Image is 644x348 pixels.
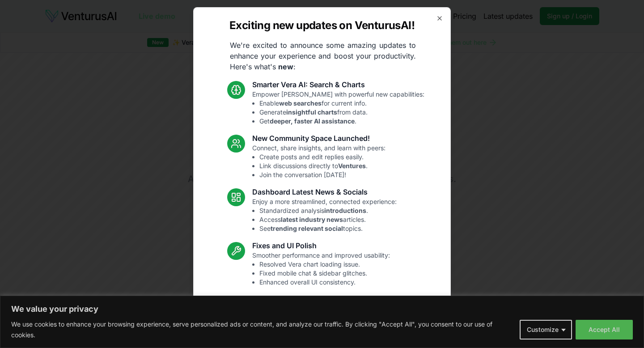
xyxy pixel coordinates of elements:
li: Resolved Vera chart loading issue. [259,260,390,269]
strong: web searches [279,99,322,107]
li: Fixed mobile chat & sidebar glitches. [259,269,390,278]
h3: Dashboard Latest News & Socials [252,187,397,197]
li: Join the conversation [DATE]! [259,170,386,179]
h3: Smarter Vera AI: Search & Charts [252,79,424,90]
h3: New Community Space Launched! [252,133,386,144]
li: Link discussions directly to . [259,161,386,170]
h2: Exciting new updates on VenturusAI! [229,18,415,33]
p: Smoother performance and improved usability: [252,251,390,287]
li: Enable for current info. [259,99,424,108]
strong: new [278,62,293,71]
strong: insightful charts [286,108,337,116]
p: Connect, share insights, and learn with peers: [252,144,386,179]
strong: trending relevant social [271,225,343,232]
li: Enhanced overall UI consistency. [259,278,390,287]
strong: deeper, faster AI assistance [270,117,355,125]
li: Create posts and edit replies easily. [259,153,386,161]
li: Standardized analysis . [259,206,397,215]
p: Enjoy a more streamlined, connected experience: [252,197,397,233]
li: Get . [259,117,424,126]
strong: latest industry news [281,216,343,223]
h3: Fixes and UI Polish [252,240,390,251]
li: Generate from data. [259,108,424,117]
li: See topics. [259,224,397,233]
li: Access articles. [259,215,397,224]
p: We're excited to announce some amazing updates to enhance your experience and boost your producti... [223,40,423,72]
p: These updates are designed to make VenturusAI more powerful, intuitive, and user-friendly. Let us... [222,294,422,326]
strong: introductions [324,207,366,214]
strong: Ventures [338,162,366,170]
p: Empower [PERSON_NAME] with powerful new capabilities: [252,90,424,126]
